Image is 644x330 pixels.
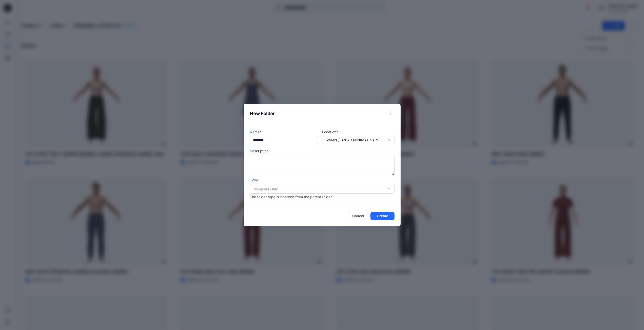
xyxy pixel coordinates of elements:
p: Folders / S262 / MINIMAL STRETCH [325,137,384,143]
button: Cancel [349,212,367,220]
header: New Folder [244,104,401,123]
p: Description [250,148,394,153]
button: Close [386,110,394,118]
p: The folder type is inherited from the parent folder [250,194,394,200]
p: Location* [322,129,394,135]
button: Create [370,212,394,220]
p: Type [250,177,394,183]
p: Name* [250,129,318,135]
button: Folders / S262 / MINIMAL STRETCH [322,136,394,144]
